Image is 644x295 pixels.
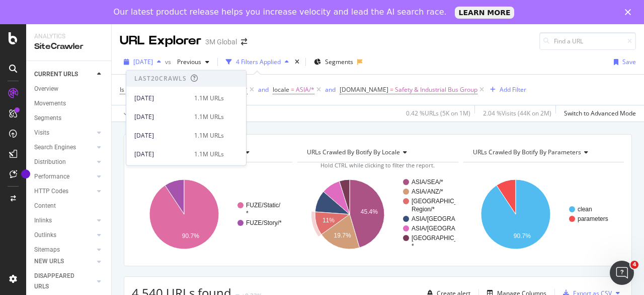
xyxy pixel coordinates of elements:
[120,105,149,122] button: Apply
[412,215,494,222] text: ASIA/[GEOGRAPHIC_DATA]/*
[182,232,199,240] text: 90.7%
[194,149,224,158] div: 1.1M URLs
[325,85,336,94] button: and
[34,230,56,241] div: Outlinks
[34,32,103,41] div: Analytics
[412,225,494,232] text: ASIA/[GEOGRAPHIC_DATA]/*
[463,170,621,258] svg: A chart.
[412,234,541,242] text: [GEOGRAPHIC_DATA]/[GEOGRAPHIC_DATA]/
[34,256,94,267] a: NEW URLS
[34,186,94,197] a: HTTP Codes
[34,215,52,226] div: Inlinks
[133,57,153,66] span: 2025 Jun. 29th
[21,169,30,179] div: Tooltip anchor
[406,109,470,117] div: 0.42 % URLs ( 5K on 1M )
[334,232,351,239] text: 19.7%
[297,170,455,258] svg: A chart.
[34,171,94,182] a: Performance
[34,245,60,255] div: Sitemaps
[34,271,85,292] div: DISAPPEARED URLS
[412,198,541,205] text: [GEOGRAPHIC_DATA]/[GEOGRAPHIC_DATA]-
[34,142,76,153] div: Search Engines
[34,142,94,153] a: Search Engines
[471,144,615,160] h4: URLs Crawled By Botify By parameters
[291,85,294,94] span: =
[625,9,635,15] div: Close
[539,32,636,50] input: Find a URL
[134,74,187,83] div: Last 20 Crawls
[578,206,592,213] text: clean
[194,131,224,140] div: 1.1M URLs
[34,271,94,292] a: DISAPPEARED URLS
[34,171,69,182] div: Performance
[273,85,289,94] span: locale
[34,128,94,138] a: Visits
[165,57,173,66] span: vs
[241,38,247,45] div: arrow-right-arrow-left
[34,201,104,211] a: Content
[134,131,188,140] div: [DATE]
[34,98,66,109] div: Movements
[236,57,281,66] div: 4 Filters Applied
[361,208,378,215] text: 45.4%
[610,261,634,285] iframe: Intercom live chat
[34,157,94,167] a: Distribution
[34,256,64,267] div: NEW URLS
[205,37,237,47] div: 3M Global
[34,41,103,52] div: SiteCrawler
[305,144,449,160] h4: URLs Crawled By Botify By locale
[34,201,56,211] div: Content
[34,157,66,167] div: Distribution
[194,93,224,102] div: 1.1M URLs
[513,232,530,240] text: 90.7%
[173,57,201,66] span: Previous
[134,149,188,158] div: [DATE]
[630,261,638,269] span: 4
[246,202,281,209] text: FUZE/Static/
[173,54,213,70] button: Previous
[296,83,314,97] span: ASIA/*
[134,112,188,121] div: [DATE]
[120,54,165,70] button: [DATE]
[132,170,290,258] div: A chart.
[34,84,58,94] div: Overview
[500,85,526,94] div: Add Filter
[114,7,447,17] div: Our latest product release helps you increase velocity and lead the AI search race.
[560,105,636,122] button: Switch to Advanced Mode
[34,69,94,80] a: CURRENT URLS
[34,113,104,124] a: Segments
[564,109,636,117] div: Switch to Advanced Mode
[120,85,153,94] span: Is Indexable
[307,148,400,156] span: URLs Crawled By Botify By locale
[120,32,201,49] div: URL Explorer
[610,54,636,70] button: Save
[258,85,269,94] button: and
[325,57,353,66] span: Segments
[486,84,526,96] button: Add Filter
[412,206,435,213] text: Region/*
[34,230,94,241] a: Outlinks
[134,93,188,102] div: [DATE]
[258,85,269,94] div: and
[325,85,336,94] div: and
[412,188,443,195] text: ASIA/ANZ/*
[222,54,293,70] button: 4 Filters Applied
[293,57,301,67] div: times
[34,245,94,255] a: Sitemaps
[395,83,477,97] span: Safety & Industrial Bus Group
[34,186,68,197] div: HTTP Codes
[34,84,104,94] a: Overview
[412,179,443,186] text: ASIA/SEA/*
[34,128,49,138] div: Visits
[34,113,61,124] div: Segments
[455,7,515,19] a: LEARN MORE
[483,109,551,117] div: 2.04 % Visits ( 44K on 2M )
[34,215,94,226] a: Inlinks
[34,98,104,109] a: Movements
[310,54,357,70] button: Segments
[390,85,393,94] span: =
[622,57,636,66] div: Save
[323,217,335,224] text: 11%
